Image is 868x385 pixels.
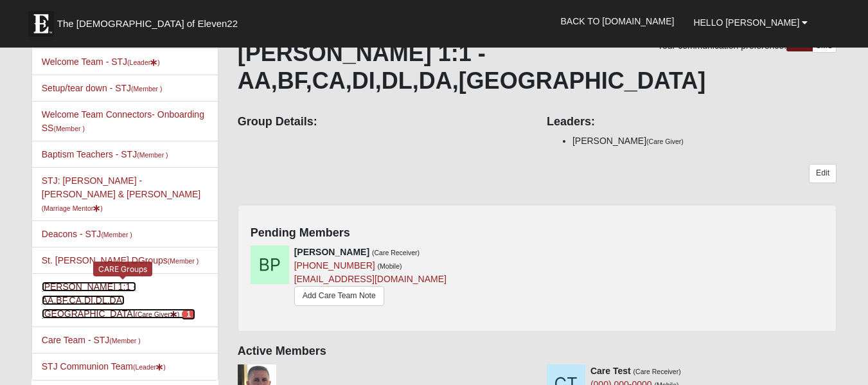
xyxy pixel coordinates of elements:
[572,134,837,148] li: [PERSON_NAME]
[646,138,684,145] small: (Care Giver)
[109,337,140,345] small: (Member )
[684,6,817,39] a: Hello [PERSON_NAME]
[42,204,103,212] small: (Marriage Mentor )
[372,249,420,256] small: (Care Receiver)
[238,39,837,94] h1: [PERSON_NAME] 1:1 -AA,BF,CA,DI,DL,DA,[GEOGRAPHIC_DATA]
[551,5,684,37] a: Back to [DOMAIN_NAME]
[693,17,799,28] span: Hello [PERSON_NAME]
[42,175,200,213] a: STJ: [PERSON_NAME] - [PERSON_NAME] & [PERSON_NAME](Marriage Mentor)
[199,370,274,381] span: HTML Size: 117 KB
[294,274,447,284] a: [EMAIL_ADDRESS][DOMAIN_NAME]
[251,226,824,240] h4: Pending Members
[294,247,369,257] strong: [PERSON_NAME]
[57,17,238,30] span: The [DEMOGRAPHIC_DATA] of Eleven22
[837,363,860,381] a: Page Properties (Alt+P)
[42,255,199,265] a: St. [PERSON_NAME] DGroups(Member )
[42,149,168,159] a: Baptism Teachers - STJ(Member )
[42,83,163,93] a: Setup/tear down - STJ(Member )
[547,115,837,129] h4: Leaders:
[136,310,180,318] small: (Care Giver )
[28,11,54,37] img: Eleven22 logo
[809,164,837,183] a: Edit
[137,151,168,159] small: (Member )
[42,361,166,372] a: STJ Communion Team(Leader)
[22,4,279,37] a: The [DEMOGRAPHIC_DATA] of Eleven22
[168,257,199,265] small: (Member )
[813,363,837,381] a: Block Configuration (Alt-B)
[294,260,375,271] a: [PHONE_NUMBER]
[101,231,132,238] small: (Member )
[238,345,837,359] h4: Active Members
[42,335,141,345] a: Care Team - STJ(Member )
[127,58,160,66] small: (Leader )
[42,109,204,133] a: Welcome Team Connectors- Onboarding SS(Member )
[42,282,195,319] a: [PERSON_NAME] 1:1 -AA,BF,CA,DI,DL,DA,[GEOGRAPHIC_DATA](Care Giver) 1
[53,125,84,132] small: (Member )
[93,262,152,276] div: CARE Groups
[294,286,384,306] a: Add Care Team Note
[182,309,195,320] span: number of pending members
[42,229,132,239] a: Deacons - STJ(Member )
[105,370,190,381] span: ViewState Size: 34 KB
[238,115,527,129] h4: Group Details:
[42,57,160,67] a: Welcome Team - STJ(Leader)
[284,368,291,381] a: Web cache enabled
[131,85,162,93] small: (Member )
[378,262,402,270] small: (Mobile)
[12,371,91,380] a: Page Load Time: 0.34s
